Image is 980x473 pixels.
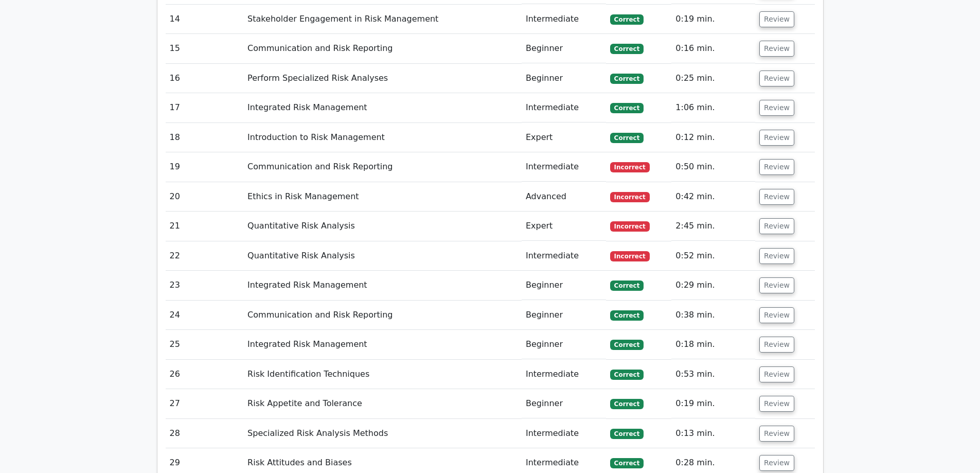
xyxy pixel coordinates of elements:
[243,301,522,330] td: Communication and Risk Reporting
[166,360,244,389] td: 26
[671,152,755,182] td: 0:50 min.
[671,360,755,389] td: 0:53 min.
[759,307,794,323] button: Review
[671,389,755,418] td: 0:19 min.
[610,74,644,84] span: Correct
[166,241,244,271] td: 22
[759,248,794,264] button: Review
[243,330,522,359] td: Integrated Risk Management
[522,182,606,212] td: Advanced
[522,330,606,359] td: Beginner
[166,212,244,241] td: 21
[166,5,244,34] td: 14
[671,64,755,93] td: 0:25 min.
[759,277,794,293] button: Review
[671,330,755,359] td: 0:18 min.
[671,419,755,448] td: 0:13 min.
[166,182,244,212] td: 20
[166,64,244,93] td: 16
[522,123,606,152] td: Expert
[759,159,794,175] button: Review
[610,103,644,113] span: Correct
[243,419,522,448] td: Specialized Risk Analysis Methods
[243,389,522,418] td: Risk Appetite and Tolerance
[522,360,606,389] td: Intermediate
[243,64,522,93] td: Perform Specialized Risk Analyses
[166,93,244,122] td: 17
[243,123,522,152] td: Introduction to Risk Management
[759,396,794,412] button: Review
[166,271,244,300] td: 23
[243,34,522,63] td: Communication and Risk Reporting
[522,389,606,418] td: Beginner
[166,389,244,418] td: 27
[671,123,755,152] td: 0:12 min.
[610,14,644,25] span: Correct
[166,123,244,152] td: 18
[671,34,755,63] td: 0:16 min.
[243,271,522,300] td: Integrated Risk Management
[522,152,606,182] td: Intermediate
[759,426,794,442] button: Review
[610,251,650,261] span: Incorrect
[166,152,244,182] td: 19
[759,41,794,57] button: Review
[243,93,522,122] td: Integrated Risk Management
[522,271,606,300] td: Beginner
[610,370,644,380] span: Correct
[610,133,644,143] span: Correct
[610,221,650,232] span: Incorrect
[610,340,644,350] span: Correct
[166,34,244,63] td: 15
[610,162,650,172] span: Incorrect
[166,301,244,330] td: 24
[522,301,606,330] td: Beginner
[522,64,606,93] td: Beginner
[522,93,606,122] td: Intermediate
[610,399,644,409] span: Correct
[759,100,794,116] button: Review
[759,11,794,27] button: Review
[671,212,755,241] td: 2:45 min.
[610,429,644,439] span: Correct
[610,458,644,468] span: Correct
[166,330,244,359] td: 25
[243,182,522,212] td: Ethics in Risk Management
[759,218,794,234] button: Review
[671,301,755,330] td: 0:38 min.
[759,337,794,353] button: Review
[522,419,606,448] td: Intermediate
[243,241,522,271] td: Quantitative Risk Analysis
[522,212,606,241] td: Expert
[522,34,606,63] td: Beginner
[166,419,244,448] td: 28
[671,271,755,300] td: 0:29 min.
[671,241,755,271] td: 0:52 min.
[759,455,794,471] button: Review
[759,189,794,205] button: Review
[243,212,522,241] td: Quantitative Risk Analysis
[671,5,755,34] td: 0:19 min.
[759,71,794,86] button: Review
[759,366,794,382] button: Review
[759,130,794,146] button: Review
[610,192,650,202] span: Incorrect
[243,5,522,34] td: Stakeholder Engagement in Risk Management
[522,241,606,271] td: Intermediate
[610,281,644,291] span: Correct
[671,93,755,122] td: 1:06 min.
[243,152,522,182] td: Communication and Risk Reporting
[671,182,755,212] td: 0:42 min.
[243,360,522,389] td: Risk Identification Techniques
[522,5,606,34] td: Intermediate
[610,310,644,321] span: Correct
[610,44,644,54] span: Correct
